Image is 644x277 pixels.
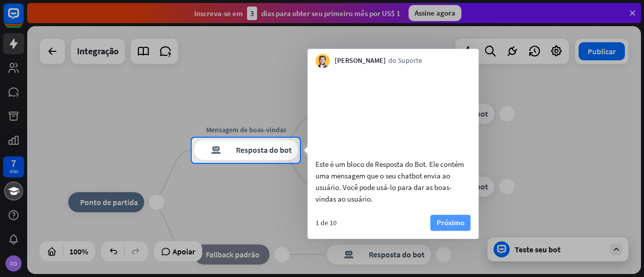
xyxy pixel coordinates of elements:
font: Próximo [437,218,464,227]
font: resposta do bot de bloco [201,145,231,155]
button: Próximo [430,215,470,231]
font: Resposta do bot [236,145,292,155]
button: Abra o widget de bate-papo do LiveChat [8,4,38,34]
font: 1 de 10 [315,218,337,227]
font: Este é um bloco de Resposta do Bot. Ele contém uma mensagem que o seu chatbot envia ao usuário. V... [315,159,464,204]
font: do Suporte [388,56,422,65]
font: [PERSON_NAME] [335,56,386,65]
